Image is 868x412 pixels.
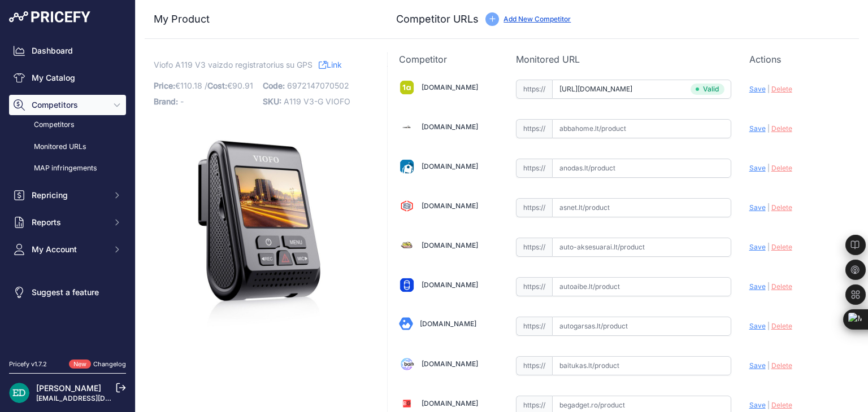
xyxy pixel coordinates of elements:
a: [EMAIL_ADDRESS][DOMAIN_NAME] [36,394,154,402]
button: Reports [9,212,126,233]
a: Dashboard [9,41,126,61]
a: [DOMAIN_NAME] [422,399,478,407]
span: Price: [154,81,175,90]
span: My Account [32,244,106,255]
span: | [767,322,770,330]
span: | [767,361,770,370]
a: Competitors [9,115,126,135]
input: 1a.lt/product [552,80,731,99]
a: [DOMAIN_NAME] [420,319,476,328]
input: baitukas.lt/product [552,356,731,375]
span: | [767,164,770,172]
span: Save [749,322,766,330]
span: Delete [771,282,792,291]
span: 90.91 [232,81,253,90]
input: autoaibe.lt/product [552,277,731,296]
a: [DOMAIN_NAME] [422,280,478,289]
span: Code: [263,81,285,90]
a: [DOMAIN_NAME] [422,241,478,249]
a: [DOMAIN_NAME] [422,201,478,210]
span: https:// [516,198,552,217]
a: MAP infringements [9,159,126,178]
span: Save [749,164,766,172]
a: Suggest a feature [9,282,126,303]
a: My Catalog [9,68,126,88]
input: anodas.lt/product [552,159,731,178]
h3: Competitor URLs [396,11,479,27]
p: Actions [749,52,848,66]
span: https:// [516,80,552,99]
span: | [767,85,770,93]
span: Competitors [32,99,106,111]
a: Add New Competitor [504,15,571,23]
span: https:// [516,159,552,178]
span: 110.18 [180,81,202,90]
span: - [180,97,184,106]
span: Save [749,361,766,370]
input: autogarsas.lt/product [552,317,731,336]
span: Delete [771,401,792,409]
span: Brand: [154,97,178,106]
span: https:// [516,119,552,138]
span: Delete [771,322,792,330]
button: Repricing [9,185,126,205]
span: Save [749,85,766,93]
p: Competitor [399,52,497,66]
span: Save [749,401,766,409]
h3: My Product [154,11,364,27]
span: Save [749,243,766,251]
span: Delete [771,243,792,251]
span: New [69,360,91,369]
input: auto-aksesuarai.lt/product [552,238,731,257]
p: € [154,78,256,94]
p: Monitored URL [516,52,731,66]
span: https:// [516,317,552,336]
span: https:// [516,238,552,257]
nav: Sidebar [9,41,126,346]
button: Competitors [9,95,126,115]
span: Delete [771,164,792,172]
a: [DOMAIN_NAME] [422,122,478,131]
span: Repricing [32,190,106,201]
span: | [767,243,770,251]
span: Delete [771,85,792,93]
span: | [767,401,770,409]
button: My Account [9,239,126,260]
span: / € [205,81,253,90]
a: Link [319,58,342,72]
a: [DOMAIN_NAME] [422,162,478,170]
input: abbahome.lt/product [552,119,731,138]
span: Reports [32,217,106,228]
div: Pricefy v1.7.2 [9,360,47,369]
span: Cost: [207,81,227,90]
span: Delete [771,124,792,133]
span: SKU: [263,97,281,106]
span: Delete [771,203,792,212]
img: Pricefy Logo [9,11,90,23]
a: [PERSON_NAME] [36,383,101,393]
a: Changelog [93,360,126,368]
span: | [767,203,770,212]
span: A119 V3-G VIOFO [284,97,350,106]
span: Save [749,124,766,133]
a: [DOMAIN_NAME] [422,360,478,368]
span: 6972147070502 [287,81,349,90]
span: | [767,282,770,291]
span: https:// [516,356,552,375]
span: Viofo A119 V3 vaizdo registratorius su GPS [154,58,313,72]
a: Monitored URLs [9,137,126,157]
span: Save [749,282,766,291]
span: https:// [516,277,552,296]
span: Save [749,203,766,212]
a: [DOMAIN_NAME] [422,83,478,91]
span: Delete [771,361,792,370]
input: asnet.lt/product [552,198,731,217]
span: | [767,124,770,133]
